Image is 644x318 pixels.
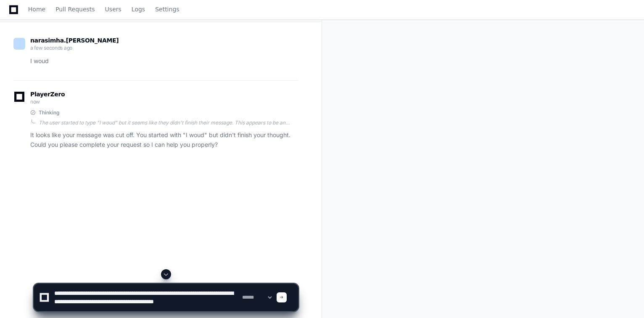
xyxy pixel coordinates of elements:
span: Logs [132,7,145,12]
span: Users [105,7,121,12]
span: Pull Requests [55,7,95,12]
span: now [30,98,40,105]
span: narasimha.[PERSON_NAME] [30,37,119,44]
div: The user started to type "I woud" but it seems like they didn't finish their message. This appear... [39,119,298,126]
p: It looks like your message was cut off. You started with "I woud" but didn't finish your thought.... [30,130,298,150]
span: Settings [155,7,179,12]
span: a few seconds ago [30,45,72,51]
span: Thinking [39,109,59,116]
span: Home [28,7,45,12]
p: I woud [30,56,298,66]
span: PlayerZero [30,92,65,97]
